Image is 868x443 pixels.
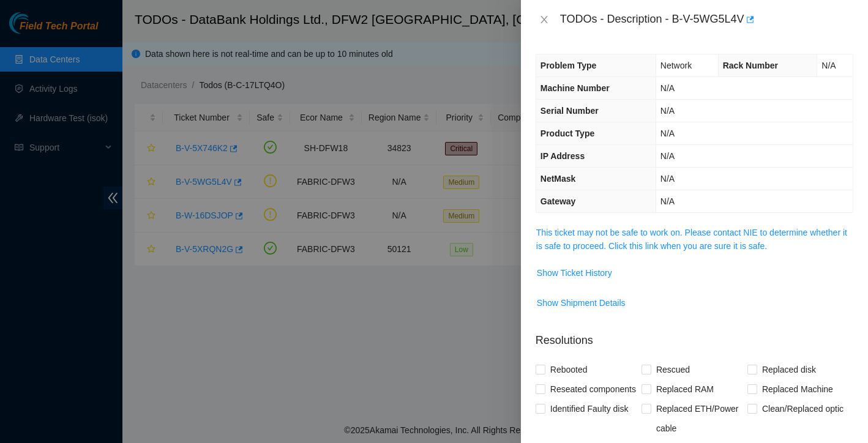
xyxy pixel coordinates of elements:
[757,379,838,399] span: Replaced Machine
[536,228,847,251] a: This ticket may not be safe to work on. Please contact NIE to determine whether it is safe to pro...
[541,196,576,206] span: Gateway
[541,128,594,138] span: Product Type
[536,14,553,26] button: Close
[539,15,549,24] span: close
[651,360,695,379] span: Rescued
[651,399,747,438] span: Replaced ETH/Power cable
[757,399,848,419] span: Clean/Replaced optic
[660,196,675,206] span: N/A
[660,128,675,138] span: N/A
[821,61,836,70] span: N/A
[545,360,593,379] span: Rebooted
[541,106,599,116] span: Serial Number
[541,61,597,70] span: Problem Type
[660,106,675,116] span: N/A
[560,10,853,29] div: TODOs - Description - B-V-5WG5L4V
[537,296,626,310] span: Show Shipment Details
[541,83,610,93] span: Machine Number
[545,379,641,399] span: Reseated components
[537,266,612,280] span: Show Ticket History
[660,61,692,70] span: Network
[545,399,634,419] span: Identified Faulty disk
[536,293,626,313] button: Show Shipment Details
[660,83,675,93] span: N/A
[660,174,675,184] span: N/A
[757,360,821,379] span: Replaced disk
[723,61,778,70] span: Rack Number
[541,174,576,184] span: NetMask
[536,322,853,349] p: Resolutions
[651,379,719,399] span: Replaced RAM
[660,151,675,161] span: N/A
[541,151,585,161] span: IP Address
[536,263,613,283] button: Show Ticket History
